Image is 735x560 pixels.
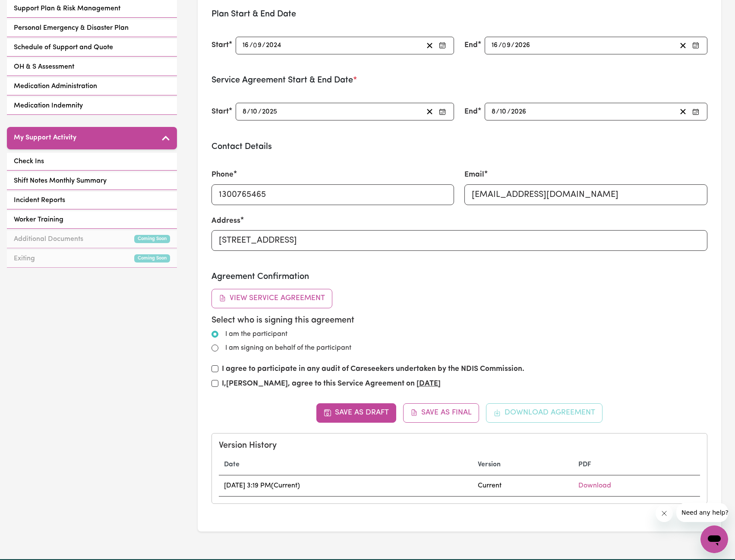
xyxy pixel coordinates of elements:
[503,40,511,51] input: --
[676,503,728,522] iframe: Message from company
[14,42,113,53] span: Schedule of Support and Quote
[211,40,229,51] label: Start
[219,454,473,475] th: Date
[473,475,573,496] td: Current
[7,58,177,76] a: OH & S Assessment
[253,42,257,49] span: 0
[262,106,278,117] input: ----
[498,41,502,49] span: /
[211,169,233,180] label: Phone
[211,142,707,152] h3: Contact Details
[14,176,107,186] span: Shift Notes Monthly Summary
[14,81,97,92] span: Medication Administration
[242,106,247,117] input: --
[262,41,265,49] span: /
[211,215,240,227] label: Address
[14,3,120,14] span: Support Plan & Risk Management
[222,378,441,389] label: I, , agree to this Service Agreement on
[7,153,177,171] a: Check Ins
[14,195,65,206] span: Incident Reports
[211,9,707,19] h3: Plan Start & End Date
[7,39,177,57] a: Schedule of Support and Quote
[222,364,524,375] label: I agree to participate in any audit of Careseekers undertaken by the NDIS Commission.
[242,40,249,51] input: --
[7,211,177,229] a: Worker Training
[226,380,288,387] strong: [PERSON_NAME]
[316,403,396,422] button: Save as Draft
[464,40,478,51] label: End
[464,169,484,180] label: Email
[211,272,707,282] h3: Agreement Confirmation
[7,97,177,115] a: Medication Indemnity
[511,106,527,117] input: ----
[219,440,700,451] h5: Version History
[219,475,473,496] td: [DATE] 3:19 PM (Current)
[573,454,700,475] th: PDF
[211,289,333,308] button: View Service Agreement
[491,106,496,117] input: --
[496,108,499,116] span: /
[5,6,52,13] span: Need any help?
[250,106,258,117] input: --
[403,403,479,422] button: Save as Final
[499,106,507,117] input: --
[14,234,83,244] span: Additional Documents
[7,19,177,37] a: Personal Emergency & Disaster Plan
[656,505,673,522] iframe: Close message
[249,41,253,49] span: /
[7,127,177,149] button: My Support Activity
[578,482,611,489] a: Download
[258,108,262,116] span: /
[511,41,514,49] span: /
[464,106,478,117] label: End
[7,172,177,190] a: Shift Notes Monthly Summary
[473,454,573,475] th: Version
[265,40,282,51] input: ----
[491,40,498,51] input: --
[507,108,511,116] span: /
[14,23,129,33] span: Personal Emergency & Disaster Plan
[7,231,177,248] a: Additional DocumentsComing Soon
[225,343,351,353] label: I am signing on behalf of the participant
[416,380,441,387] u: [DATE]
[253,40,262,51] input: --
[134,254,170,263] small: Coming Soon
[514,40,531,51] input: ----
[700,525,728,553] iframe: Button to launch messaging window
[7,78,177,95] a: Medication Administration
[14,253,35,264] span: Exiting
[7,192,177,209] a: Incident Reports
[211,315,707,326] h5: Select who is signing this agreement
[247,108,250,116] span: /
[134,235,170,243] small: Coming Soon
[225,329,287,339] label: I am the participant
[14,101,83,111] span: Medication Indemnity
[211,75,707,85] h3: Service Agreement Start & End Date
[14,156,44,167] span: Check Ins
[14,134,76,142] h5: My Support Activity
[14,215,63,225] span: Worker Training
[7,250,177,268] a: ExitingComing Soon
[502,42,506,49] span: 0
[14,62,74,72] span: OH & S Assessment
[211,106,229,117] label: Start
